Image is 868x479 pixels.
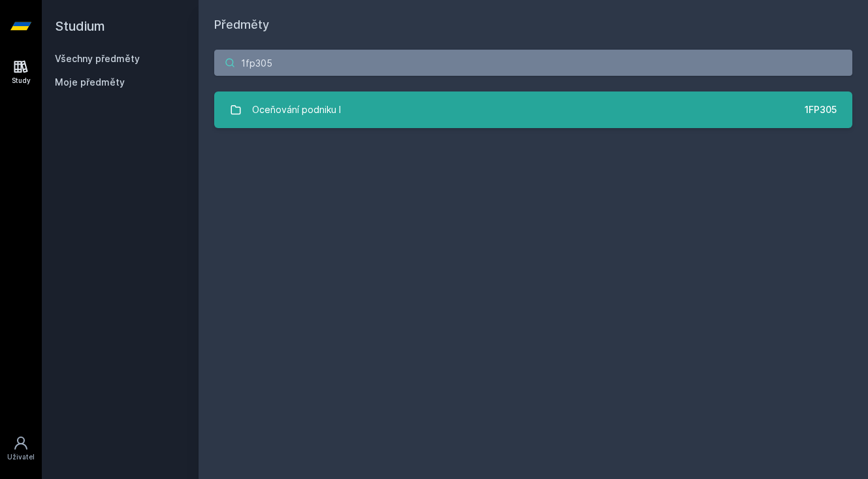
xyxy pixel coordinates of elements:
a: Všechny předměty [55,53,140,64]
span: Moje předměty [55,76,125,89]
div: Study [12,76,31,86]
div: Uživatel [7,452,35,462]
div: Oceňování podniku I [252,97,341,123]
h1: Předměty [214,16,852,34]
div: 1FP305 [805,103,837,116]
a: Oceňování podniku I 1FP305 [214,91,852,128]
input: Název nebo ident předmětu… [214,50,852,76]
a: Study [3,52,39,92]
a: Uživatel [3,429,39,469]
